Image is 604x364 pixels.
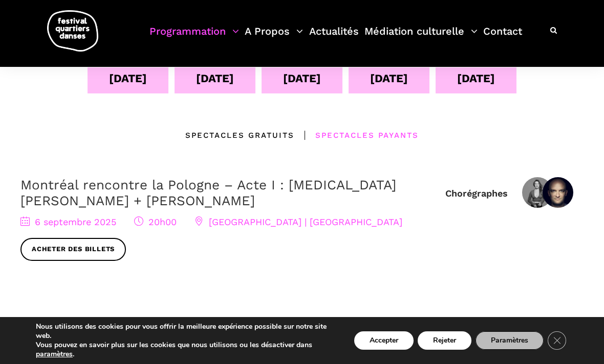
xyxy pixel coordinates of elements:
a: Médiation culturelle [364,22,478,53]
button: Paramètres [476,331,544,350]
div: [DATE] [109,69,147,87]
button: paramètres [36,350,73,359]
img: Kyra Jean Green [522,177,553,208]
div: Spectacles Payants [294,129,419,141]
span: 20h00 [134,216,177,227]
img: Janusz Orlik [543,177,573,208]
p: Vous pouvez en savoir plus sur les cookies que nous utilisons ou les désactiver dans . [36,341,334,359]
img: logo-fqd-med [47,10,98,52]
div: [DATE] [370,69,408,87]
a: Contact [483,22,522,53]
a: Actualités [309,22,359,53]
a: Programmation [149,22,239,53]
div: Spectacles gratuits [185,129,294,141]
span: 6 septembre 2025 [20,216,116,227]
button: Rejeter [418,331,471,350]
div: [DATE] [196,69,234,87]
span: [GEOGRAPHIC_DATA] | [GEOGRAPHIC_DATA] [195,216,402,227]
button: Close GDPR Cookie Banner [548,331,566,350]
button: Accepter [354,331,414,350]
a: Acheter des billets [20,238,126,261]
a: A Propos [245,22,303,53]
div: [DATE] [457,69,495,87]
a: Montréal rencontre la Pologne – Acte I : [MEDICAL_DATA][PERSON_NAME] + [PERSON_NAME] [20,177,396,208]
div: Chorégraphes [445,187,508,199]
div: [DATE] [283,69,321,87]
p: Nous utilisons des cookies pour vous offrir la meilleure expérience possible sur notre site web. [36,322,334,341]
